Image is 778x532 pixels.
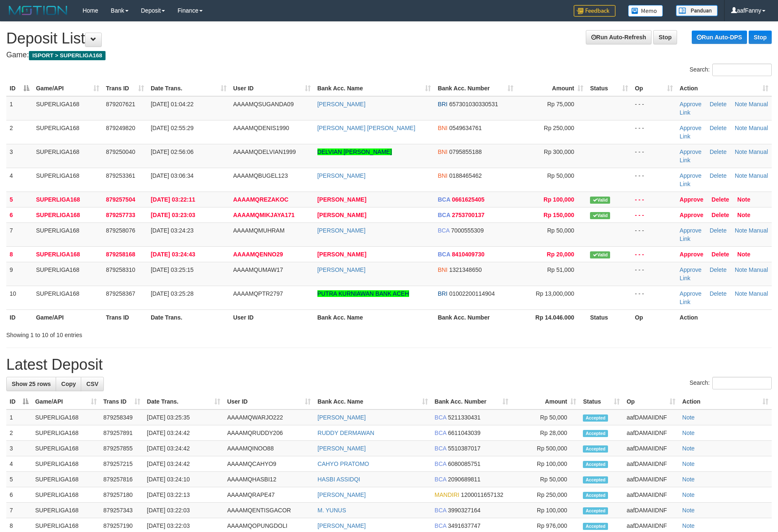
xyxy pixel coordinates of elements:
td: 6 [6,487,32,503]
a: Run Auto-DPS [692,31,747,44]
a: Note [735,101,747,107]
th: Rp 14.046.000 [517,309,587,325]
span: Copy 0188465462 to clipboard [449,172,482,179]
span: BNI [438,125,447,131]
span: Copy 1200011657132 to clipboard [461,491,503,498]
a: Note [735,290,747,297]
td: aafDAMAIIDNF [623,409,679,425]
span: [DATE] 03:23:03 [151,212,195,218]
span: Copy 0661625405 to clipboard [452,196,484,203]
a: Note [682,414,695,421]
a: Approve [680,172,701,179]
a: Note [735,125,747,131]
td: SUPERLIGA168 [33,262,103,286]
span: BCA [435,507,446,514]
span: [DATE] 03:24:43 [151,251,195,258]
span: BRI [438,290,447,297]
td: 1 [6,409,32,425]
a: [PERSON_NAME] [317,196,366,203]
span: BCA [438,227,449,234]
span: AAAAMQBUGEL123 [233,172,288,179]
td: - - - [631,207,676,223]
td: AAAAMQRUDDY206 [224,425,314,441]
a: Note [682,430,695,436]
td: 9 [6,262,33,286]
a: CSV [81,377,104,391]
span: Copy 7000555309 to clipboard [451,227,484,234]
td: Rp 50,000 [512,409,580,425]
td: SUPERLIGA168 [32,409,100,425]
td: AAAAMQHASBI12 [224,472,314,487]
th: Bank Acc. Number: activate to sort column ascending [431,394,512,409]
td: SUPERLIGA168 [32,503,100,518]
span: Copy 5510387017 to clipboard [448,445,481,452]
span: Accepted [583,507,608,514]
span: 879257504 [106,196,135,203]
img: MOTION_logo.png [6,4,70,17]
span: Rp 300,000 [544,148,574,155]
img: Feedback.jpg [574,5,616,17]
a: Copy [56,377,81,391]
a: Manual Link [680,148,768,164]
a: [PERSON_NAME] [PERSON_NAME] [317,125,415,131]
span: Valid transaction [590,212,610,219]
a: Run Auto-Refresh [586,30,652,44]
h1: Latest Deposit [6,356,772,373]
span: [DATE] 03:06:34 [151,172,193,179]
img: Button%20Memo.svg [628,5,663,17]
span: 879207621 [106,101,135,107]
a: Delete [710,101,726,107]
th: Trans ID: activate to sort column ascending [100,394,144,409]
span: BCA [435,522,446,529]
td: [DATE] 03:24:42 [144,456,224,472]
td: 3 [6,144,33,168]
td: 4 [6,456,32,472]
a: Approve [680,227,701,234]
a: Approve [680,125,701,131]
a: Delete [711,251,729,258]
h1: Deposit List [6,30,772,47]
a: [PERSON_NAME] [317,212,366,218]
th: Bank Acc. Name: activate to sort column ascending [314,394,431,409]
th: ID: activate to sort column descending [6,394,32,409]
a: Approve [680,212,703,218]
a: Approve [680,266,701,273]
td: 7 [6,503,32,518]
a: [PERSON_NAME] [317,101,366,107]
a: RUDDY DERMAWAN [317,430,374,436]
span: BCA [438,212,450,218]
a: Manual Link [680,101,768,116]
td: SUPERLIGA168 [32,425,100,441]
a: Note [737,251,750,258]
a: Note [737,212,750,218]
th: Game/API [33,309,103,325]
a: [PERSON_NAME] [317,491,366,498]
th: Op: activate to sort column ascending [631,81,676,96]
a: Note [735,148,747,155]
span: Rp 20,000 [547,251,574,258]
td: Rp 50,000 [512,472,580,487]
span: 879258076 [106,227,135,234]
td: - - - [631,192,676,207]
td: SUPERLIGA168 [33,168,103,192]
th: ID: activate to sort column descending [6,81,33,96]
a: [PERSON_NAME] [317,172,366,179]
span: [DATE] 03:25:28 [151,290,193,297]
td: 3 [6,441,32,456]
td: aafDAMAIIDNF [623,487,679,503]
td: 879257215 [100,456,144,472]
td: AAAAMQINOO88 [224,441,314,456]
td: [DATE] 03:25:35 [144,409,224,425]
span: 879258310 [106,266,135,273]
span: [DATE] 01:04:22 [151,101,193,107]
a: Delete [710,148,726,155]
a: Note [682,507,695,514]
th: Date Trans.: activate to sort column ascending [147,81,230,96]
td: Rp 28,000 [512,425,580,441]
td: - - - [631,262,676,286]
td: - - - [631,120,676,144]
td: SUPERLIGA168 [33,96,103,120]
th: Status: activate to sort column ascending [587,81,631,96]
span: Copy 0795855188 to clipboard [449,148,482,155]
a: [PERSON_NAME] [317,522,366,529]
